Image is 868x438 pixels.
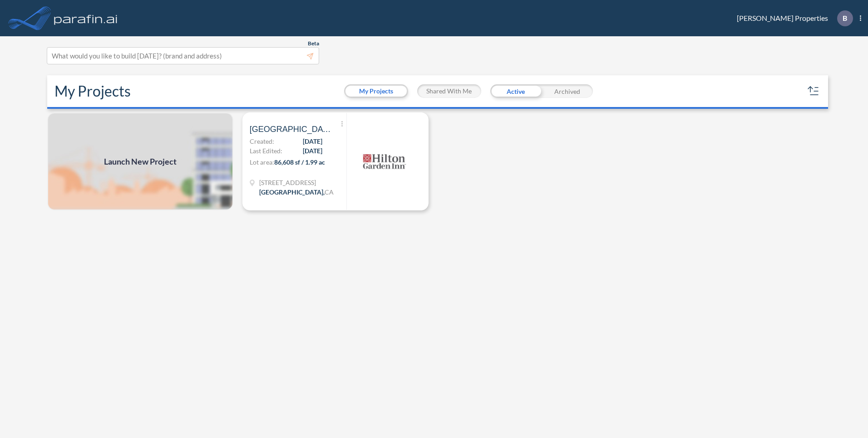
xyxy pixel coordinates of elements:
[250,146,282,156] span: Last Edited:
[104,156,177,168] span: Launch New Project
[325,188,334,196] span: CA
[308,40,319,47] span: Beta
[542,84,593,98] div: Archived
[303,136,322,146] span: [DATE]
[52,9,119,27] img: logo
[419,86,480,97] button: Shared With Me
[490,84,542,98] div: Active
[250,124,331,135] span: Belcourt Village
[250,136,274,146] span: Created:
[259,187,334,197] div: Bakersfield, CA
[274,158,325,166] span: 86,608 sf / 1.99 ac
[239,112,434,210] a: [GEOGRAPHIC_DATA]Created:[DATE]Last Edited:[DATE]Lot area:86,608 sf / 1.99 ac[STREET_ADDRESS][GEO...
[806,84,821,98] button: sort
[54,83,131,100] h2: My Projects
[723,10,861,26] div: [PERSON_NAME] Properties
[843,14,847,22] p: B
[47,112,233,210] a: Launch New Project
[250,158,274,166] span: Lot area:
[303,146,322,156] span: [DATE]
[345,86,407,97] button: My Projects
[361,139,407,184] img: logo
[47,112,233,210] img: add
[259,178,334,187] span: 3333 Buena Vista Rd
[259,188,325,196] span: [GEOGRAPHIC_DATA] ,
